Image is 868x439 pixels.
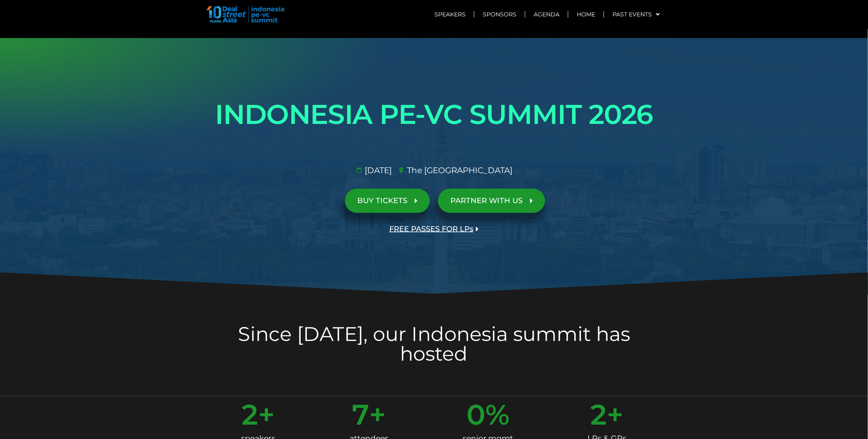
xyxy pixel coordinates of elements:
[369,400,388,429] span: +
[242,400,258,429] span: 2
[204,324,664,364] h2: Since [DATE], our Indonesia summit has hosted
[389,225,473,233] span: FREE PASSES FOR LPs
[352,400,369,429] span: 7
[258,400,275,429] span: +
[569,5,603,24] a: Home
[607,400,627,429] span: +
[377,217,491,241] a: FREE PASSES FOR LPs
[525,5,568,24] a: Agenda
[485,400,514,429] span: %
[475,5,525,24] a: Sponsors
[345,189,430,213] a: BUY TICKETS
[438,189,545,213] a: PARTNER WITH US
[363,164,392,176] span: [DATE]​
[450,197,523,205] span: PARTNER WITH US
[591,400,607,429] span: 2
[466,400,485,429] span: 0
[405,164,513,176] span: The [GEOGRAPHIC_DATA]​
[204,91,664,137] h1: INDONESIA PE-VC SUMMIT 2026
[604,5,668,24] a: Past Events
[426,5,474,24] a: Speakers
[357,197,407,205] span: BUY TICKETS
